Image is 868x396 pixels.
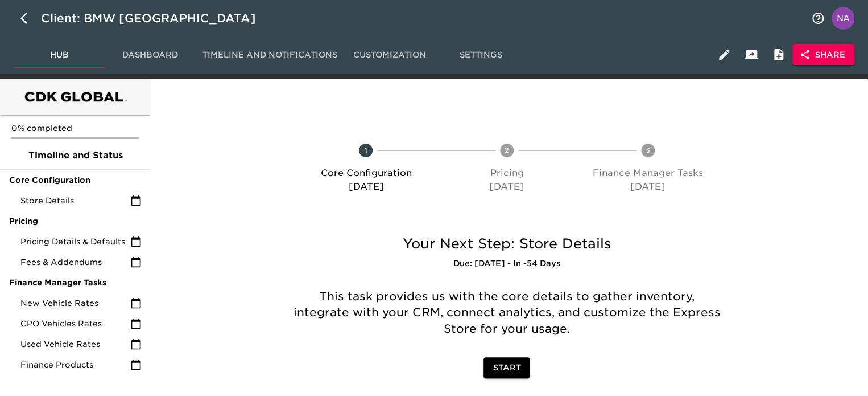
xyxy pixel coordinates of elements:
[483,357,530,378] button: Start
[20,256,130,268] span: Fees & Addendums
[710,41,738,68] button: Edit Hub
[293,289,724,336] span: This task provides us with the core details to gather inventory, integrate with your CRM, connect...
[582,166,714,180] p: Finance Manager Tasks
[505,146,509,154] text: 2
[20,338,130,350] span: Used Vehicle Rates
[111,48,189,62] span: Dashboard
[282,235,732,253] h5: Your Next Step: Store Details
[11,123,139,134] p: 0% completed
[832,7,854,30] img: Profile
[493,361,520,375] span: Start
[646,146,650,154] text: 3
[441,180,573,194] p: [DATE]
[738,41,765,68] button: Client View
[441,166,573,180] p: Pricing
[351,48,428,62] span: Customization
[20,318,130,329] span: CPO Vehicles Rates
[365,146,367,154] text: 1
[582,180,714,194] p: [DATE]
[20,195,130,206] span: Store Details
[20,359,130,370] span: Finance Products
[442,48,519,62] span: Settings
[9,149,142,162] span: Timeline and Status
[9,174,142,186] span: Core Configuration
[300,180,432,194] p: [DATE]
[202,48,337,62] span: Timeline and Notifications
[792,44,854,66] button: Share
[765,41,792,68] button: Internal Notes and Comments
[41,9,272,27] div: Client: BMW [GEOGRAPHIC_DATA]
[20,297,130,309] span: New Vehicle Rates
[20,48,98,62] span: Hub
[300,166,432,180] p: Core Configuration
[20,236,130,247] span: Pricing Details & Defaults
[804,5,832,32] button: notifications
[282,258,732,270] h6: Due: [DATE] - In -54 Days
[801,48,845,62] span: Share
[9,215,142,227] span: Pricing
[9,277,142,288] span: Finance Manager Tasks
